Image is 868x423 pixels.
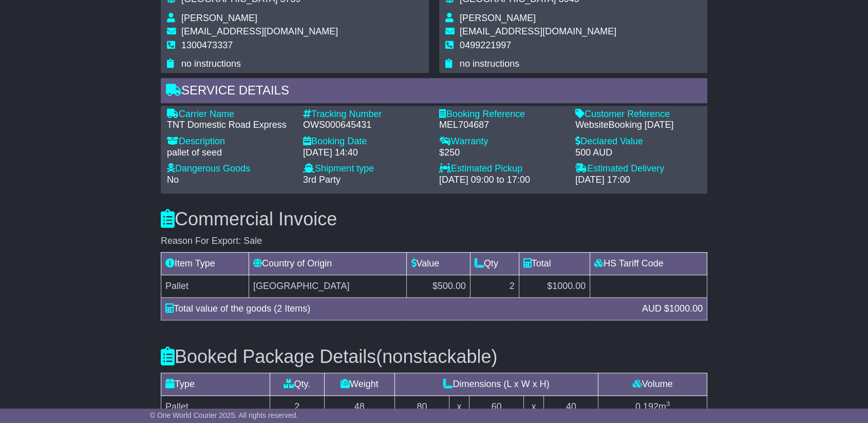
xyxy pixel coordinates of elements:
[303,163,429,175] div: Shipment type
[460,13,536,23] span: [PERSON_NAME]
[161,78,707,106] div: Service Details
[394,396,449,418] td: 80
[167,147,293,159] div: pallet of seed
[249,252,407,275] td: Country of Origin
[439,109,565,120] div: Booking Reference
[460,40,511,50] span: 0499221997
[303,120,429,131] div: OWS000645431
[160,302,637,316] div: Total value of the goods (2 Items)
[439,120,565,131] div: MEL704687
[181,59,241,69] span: no instructions
[303,109,429,120] div: Tracking Number
[167,136,293,147] div: Description
[460,26,616,36] span: [EMAIL_ADDRESS][DOMAIN_NAME]
[439,175,565,186] div: [DATE] 09:00 to 17:00
[635,401,658,412] span: 0.192
[167,120,293,131] div: TNT Domestic Road Express
[161,209,707,229] h3: Commercial Invoice
[303,136,429,147] div: Booking Date
[407,275,470,297] td: $500.00
[394,373,598,396] td: Dimensions (L x W x H)
[249,275,407,297] td: [GEOGRAPHIC_DATA]
[270,396,324,418] td: 2
[598,396,707,418] td: m
[519,252,590,275] td: Total
[376,346,497,367] span: (nonstackable)
[161,373,270,396] td: Type
[544,396,598,418] td: 40
[161,396,270,418] td: Pallet
[523,396,543,418] td: x
[637,302,708,316] div: AUD $1000.00
[598,373,707,396] td: Volume
[519,275,590,297] td: $1000.00
[590,252,707,275] td: HS Tariff Code
[666,400,670,408] sup: 3
[150,411,298,419] span: © One World Courier 2025. All rights reserved.
[469,396,524,418] td: 60
[439,147,565,159] div: $250
[575,136,701,147] div: Declared Value
[167,109,293,120] div: Carrier Name
[324,396,394,418] td: 48
[181,26,338,36] span: [EMAIL_ADDRESS][DOMAIN_NAME]
[575,175,701,186] div: [DATE] 17:00
[181,40,233,50] span: 1300473337
[324,373,394,396] td: Weight
[161,275,249,297] td: Pallet
[449,396,469,418] td: x
[303,147,429,159] div: [DATE] 14:40
[407,252,470,275] td: Value
[303,175,341,185] span: 3rd Party
[439,163,565,175] div: Estimated Pickup
[167,163,293,175] div: Dangerous Goods
[161,236,707,247] div: Reason For Export: Sale
[439,136,565,147] div: Warranty
[270,373,324,396] td: Qty.
[470,275,519,297] td: 2
[575,163,701,175] div: Estimated Delivery
[460,59,519,69] span: no instructions
[161,347,707,367] h3: Booked Package Details
[161,252,249,275] td: Item Type
[181,13,257,23] span: [PERSON_NAME]
[575,120,701,131] div: WebsiteBooking [DATE]
[575,147,701,159] div: 500 AUD
[575,109,701,120] div: Customer Reference
[470,252,519,275] td: Qty
[167,175,179,185] span: No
